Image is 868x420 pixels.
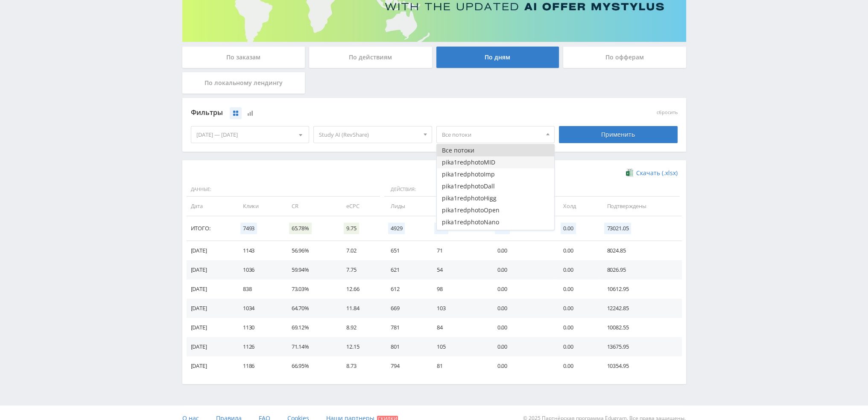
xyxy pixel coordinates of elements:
button: pika1redphotoImp [437,168,555,180]
td: 64.70% [283,299,338,318]
td: [DATE] [187,279,234,299]
td: Подтверждены [598,197,681,216]
span: 0.00 [561,223,576,234]
span: 73021.05 [604,223,631,234]
td: 0.00 [555,279,598,299]
button: Все потоки [437,144,555,156]
span: Скачать (.xlsx) [636,170,678,176]
td: eCPC [338,197,382,216]
td: [DATE] [187,260,234,279]
td: 0.00 [555,337,598,356]
td: 0.00 [489,279,555,299]
td: 8.73 [338,356,382,376]
td: 11.84 [338,299,382,318]
td: 0.00 [489,318,555,337]
td: [DATE] [187,299,234,318]
td: 651 [382,241,428,260]
td: [DATE] [187,356,234,376]
span: Study AI (RevShare) [319,126,419,143]
td: 1186 [234,356,283,376]
div: Применить [559,126,678,143]
button: pika1redphotoMID [437,156,555,168]
td: 1036 [234,260,283,279]
td: 0.00 [489,299,555,318]
td: 12.15 [338,337,382,356]
button: pika1redphotoOpen [437,204,555,216]
td: [DATE] [187,241,234,260]
td: [DATE] [187,337,234,356]
td: 66.95% [283,356,338,376]
td: 103 [428,299,488,318]
td: 8026.95 [598,260,681,279]
span: Финансы: [491,182,680,197]
div: По действиям [309,47,432,68]
td: 84 [428,318,488,337]
div: Фильтры [191,106,555,119]
td: Клики [234,197,283,216]
td: 10354.95 [598,356,681,376]
td: 0.00 [489,260,555,279]
td: 54 [428,260,488,279]
td: 801 [382,337,428,356]
span: 9.75 [344,223,359,234]
td: 71.14% [283,337,338,356]
span: 596 [434,223,448,234]
td: 0.00 [555,299,598,318]
td: 1034 [234,299,283,318]
td: 1143 [234,241,283,260]
td: Холд [555,197,598,216]
td: 73.03% [283,279,338,299]
td: 1130 [234,318,283,337]
td: Итого: [187,216,234,241]
td: 7.75 [338,260,382,279]
td: 10612.95 [598,279,681,299]
span: Все потоки [442,126,542,143]
div: По заказам [182,47,305,68]
td: 0.00 [555,241,598,260]
td: 59.94% [283,260,338,279]
td: 0.00 [555,260,598,279]
button: pika1redphotoDall [437,180,555,192]
td: 0.00 [555,318,598,337]
td: 10082.55 [598,318,681,337]
span: Данные: [187,182,380,197]
td: 0.00 [489,356,555,376]
span: 4929 [388,223,405,234]
button: pika1redphotoNano [437,216,555,228]
td: 1126 [234,337,283,356]
td: Лиды [382,197,428,216]
div: По локальному лендингу [182,72,305,94]
td: 612 [382,279,428,299]
td: 669 [382,299,428,318]
td: 0.00 [489,337,555,356]
button: pika1redphotoHigg [437,192,555,204]
td: 794 [382,356,428,376]
td: 0.00 [555,356,598,376]
span: Действия: [384,182,487,197]
td: [DATE] [187,318,234,337]
button: сбросить [657,110,678,115]
td: 12242.85 [598,299,681,318]
td: 0.00 [489,241,555,260]
td: 8024.85 [598,241,681,260]
span: 65.78% [289,223,312,234]
td: 621 [382,260,428,279]
td: Продажи [428,197,488,216]
td: 69.12% [283,318,338,337]
td: 8.92 [338,318,382,337]
td: 781 [382,318,428,337]
span: 7493 [240,223,257,234]
div: По офферам [563,47,686,68]
div: По дням [436,47,559,68]
div: [DATE] — [DATE] [191,126,309,143]
td: 98 [428,279,488,299]
button: pika1monKLING [437,228,555,240]
a: Скачать (.xlsx) [626,169,677,177]
td: 7.02 [338,241,382,260]
td: CR [283,197,338,216]
img: xlsx [626,168,633,177]
td: 838 [234,279,283,299]
td: 56.96% [283,241,338,260]
td: 13675.95 [598,337,681,356]
td: 81 [428,356,488,376]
